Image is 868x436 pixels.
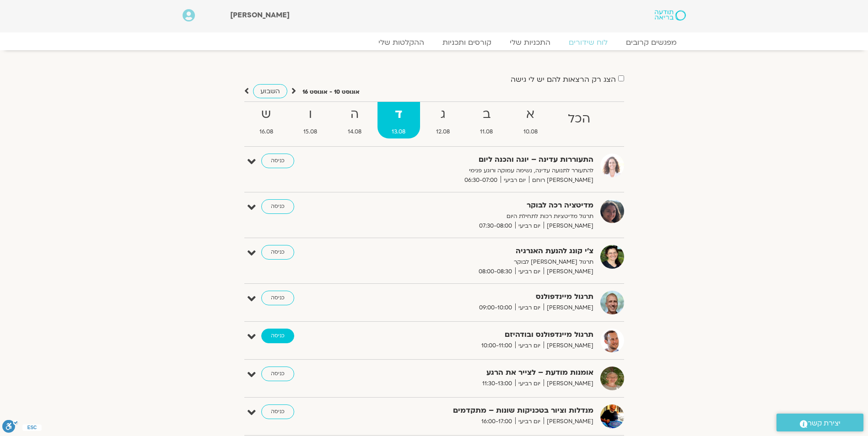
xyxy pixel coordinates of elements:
[515,341,544,351] span: יום רביעי
[369,212,593,221] p: תרגול מדיטציות רכות לתחילת היום
[515,303,544,313] span: יום רביעי
[544,379,593,388] span: [PERSON_NAME]
[369,166,593,175] p: להתעורר לתנועה עדינה, נשימה עמוקה ורוגע פנימי
[544,267,593,276] span: [PERSON_NAME]
[230,10,290,20] span: [PERSON_NAME]
[261,245,294,260] a: כניסה
[261,329,294,343] a: כניסה
[369,154,593,166] strong: התעוררות עדינה – יוגה והכנה ליום
[253,84,287,98] a: השבוע
[334,127,376,137] span: 14.08
[422,104,464,125] strong: ג
[554,102,605,138] a: הכל
[261,291,294,305] a: כניסה
[245,127,288,137] span: 16.08
[466,127,507,137] span: 11.08
[261,367,294,381] a: כניסה
[334,104,376,125] strong: ה
[515,221,544,231] span: יום רביעי
[808,417,841,430] span: יצירת קשר
[511,75,616,84] label: הצג רק הרצאות להם יש לי גישה
[461,175,501,185] span: 06:30-07:00
[289,127,332,137] span: 15.08
[544,341,593,351] span: [PERSON_NAME]
[466,104,507,125] strong: ב
[476,221,515,231] span: 07:30-08:00
[466,102,507,138] a: ב11.08
[260,87,280,96] span: השבוע
[509,127,552,137] span: 10.08
[478,341,515,351] span: 10:00-11:00
[289,104,332,125] strong: ו
[377,104,420,125] strong: ד
[617,38,686,47] a: מפגשים קרובים
[302,87,360,97] p: אוגוסט 10 - אוגוסט 16
[369,199,593,212] strong: מדיטציה רכה לבוקר
[515,379,544,388] span: יום רביעי
[261,199,294,214] a: כניסה
[776,414,863,431] a: יצירת קשר
[501,38,560,47] a: התכניות שלי
[509,102,552,138] a: א10.08
[369,245,593,257] strong: צ'י קונג להנעת האנרגיה
[529,175,593,185] span: [PERSON_NAME] רוחם
[369,38,433,47] a: ההקלטות שלי
[544,417,593,426] span: [PERSON_NAME]
[369,404,593,417] strong: מנדלות וציור בטכניקות שונות – מתקדמים
[509,104,552,125] strong: א
[369,291,593,303] strong: תרגול מיינדפולנס
[476,303,515,313] span: 09:00-10:00
[245,104,288,125] strong: ש
[377,102,420,138] a: ד13.08
[369,329,593,341] strong: תרגול מיינדפולנס ובודהיזם
[560,38,617,47] a: לוח שידורים
[422,102,464,138] a: ג12.08
[334,102,376,138] a: ה14.08
[261,154,294,168] a: כניסה
[369,257,593,267] p: תרגול [PERSON_NAME] לבוקר
[422,127,464,137] span: 12.08
[377,127,420,137] span: 13.08
[479,379,515,388] span: 11:30-13:00
[515,417,544,426] span: יום רביעי
[544,303,593,313] span: [PERSON_NAME]
[554,109,605,129] strong: הכל
[433,38,501,47] a: קורסים ותכניות
[183,38,686,47] nav: Menu
[369,367,593,379] strong: אומנות מודעת – לצייר את הרגע
[515,267,544,276] span: יום רביעי
[475,267,515,276] span: 08:00-08:30
[544,221,593,231] span: [PERSON_NAME]
[261,404,294,419] a: כניסה
[245,102,288,138] a: ש16.08
[501,175,529,185] span: יום רביעי
[289,102,332,138] a: ו15.08
[478,417,515,426] span: 16:00-17:00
